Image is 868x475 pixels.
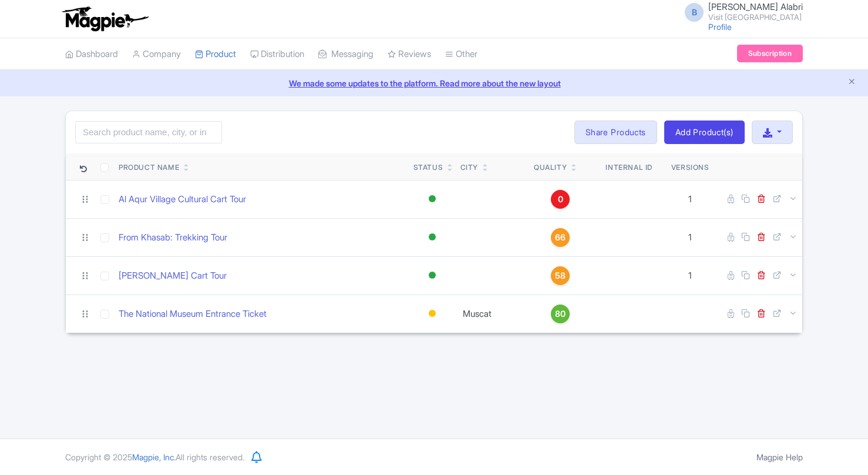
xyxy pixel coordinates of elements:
[119,269,227,283] a: [PERSON_NAME] Cart Tour
[685,3,704,22] span: B
[534,305,587,323] a: 80
[534,228,587,247] a: 66
[667,153,714,180] th: Versions
[678,2,803,21] a: B [PERSON_NAME] Alabri Visit [GEOGRAPHIC_DATA]
[708,1,803,12] span: [PERSON_NAME] Alabri
[574,121,657,144] a: Share Products
[132,452,176,462] span: Magpie, Inc.
[460,162,478,173] div: City
[132,38,181,71] a: Company
[708,14,803,21] small: Visit [GEOGRAPHIC_DATA]
[195,38,236,71] a: Product
[708,22,732,32] a: Profile
[847,76,856,89] button: Close announcement
[59,6,150,32] img: logo-ab69f6fb50320c5b225c76a69d11143b.png
[558,193,563,206] span: 0
[534,266,587,285] a: 58
[688,270,692,281] span: 1
[555,269,566,282] span: 58
[119,231,227,245] a: From Khasab: Trekking Tour
[250,38,304,71] a: Distribution
[688,232,692,243] span: 1
[445,38,477,71] a: Other
[65,38,118,71] a: Dashboard
[58,451,251,463] div: Copyright © 2025 All rights reserved.
[426,305,438,322] div: Building
[75,121,222,143] input: Search product name, city, or interal id
[664,121,745,144] a: Add Product(s)
[119,162,179,173] div: Product Name
[592,153,667,180] th: Internal ID
[388,38,431,71] a: Reviews
[688,193,692,205] span: 1
[555,307,566,320] span: 80
[534,162,567,173] div: Quality
[7,77,861,89] a: We made some updates to the platform. Read more about the new layout
[534,190,587,209] a: 0
[756,452,803,462] a: Magpie Help
[737,45,803,62] a: Subscription
[456,295,529,333] td: Muscat
[119,193,246,206] a: Al Aqur Village Cultural Cart Tour
[426,267,438,284] div: Active
[413,162,443,173] div: Status
[555,231,566,244] span: 66
[426,229,438,246] div: Active
[318,38,374,71] a: Messaging
[119,307,267,321] a: The National Museum Entrance Ticket
[426,190,438,208] div: Active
